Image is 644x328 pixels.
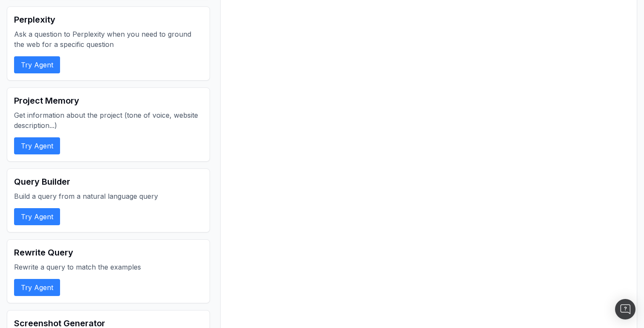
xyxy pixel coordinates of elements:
button: Try Agent [14,208,60,225]
h2: Rewrite Query [14,247,203,258]
button: Try Agent [14,279,60,296]
p: Get information about the project (tone of voice, website description...) [14,110,203,131]
button: Try Agent [14,56,60,73]
p: Rewrite a query to match the examples [14,262,203,272]
div: Open Intercom Messenger [615,299,635,319]
h2: Project Memory [14,95,203,107]
button: Try Agent [14,137,60,154]
h2: Query Builder [14,176,203,188]
p: Build a query from a natural language query [14,191,203,201]
p: Ask a question to Perplexity when you need to ground the web for a specific question [14,29,203,49]
h2: Perplexity [14,14,203,26]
